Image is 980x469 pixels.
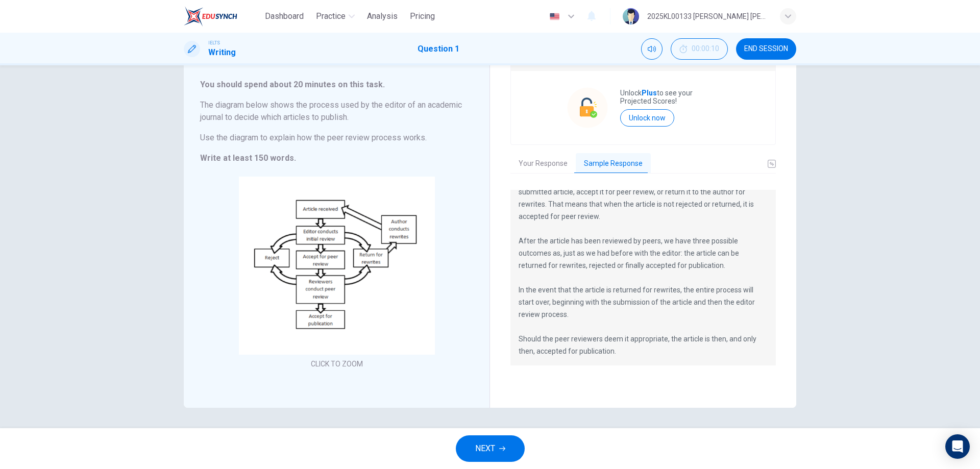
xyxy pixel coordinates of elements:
button: Dashboard [261,7,308,26]
div: 2025KL00133 [PERSON_NAME] [PERSON_NAME] [647,10,768,22]
div: Hide [671,38,728,60]
button: Sample Response [576,153,651,175]
button: END SESSION [736,38,796,60]
strong: Write at least 150 words. [200,153,296,163]
h6: Use the diagram to explain how the peer review process works. [200,132,473,144]
h6: The diagram below shows the process used by the editor of an academic journal to decide which art... [200,99,473,124]
div: basic tabs example [510,153,776,175]
h6: You should spend about 20 minutes on this task. [200,79,473,91]
img: en [548,13,561,20]
button: Your Response [510,153,576,175]
h1: Writing [208,46,236,59]
p: Unlock to see your Projected Scores! [620,89,719,105]
span: Pricing [410,10,435,22]
a: EduSynch logo [184,6,261,27]
button: Pricing [406,7,439,26]
span: 00:00:10 [692,45,719,53]
strong: Plus [642,89,657,97]
span: IELTS [208,39,220,46]
img: EduSynch logo [184,6,237,27]
button: Analysis [363,7,402,26]
span: NEXT [475,441,495,456]
button: Unlock now [620,109,674,127]
button: NEXT [456,435,525,462]
span: Practice [316,10,346,22]
button: 00:00:10 [671,38,728,60]
p: The diagram illustrates how the peer review process works. After the article Is received, the fir... [519,137,768,357]
img: Profile picture [623,8,639,24]
span: END SESSION [744,45,788,53]
div: Open Intercom Messenger [945,434,970,459]
h1: Question 1 [418,43,459,55]
span: Dashboard [265,10,304,22]
div: Mute [641,38,663,60]
span: Analysis [367,10,398,22]
button: Practice [312,7,359,26]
